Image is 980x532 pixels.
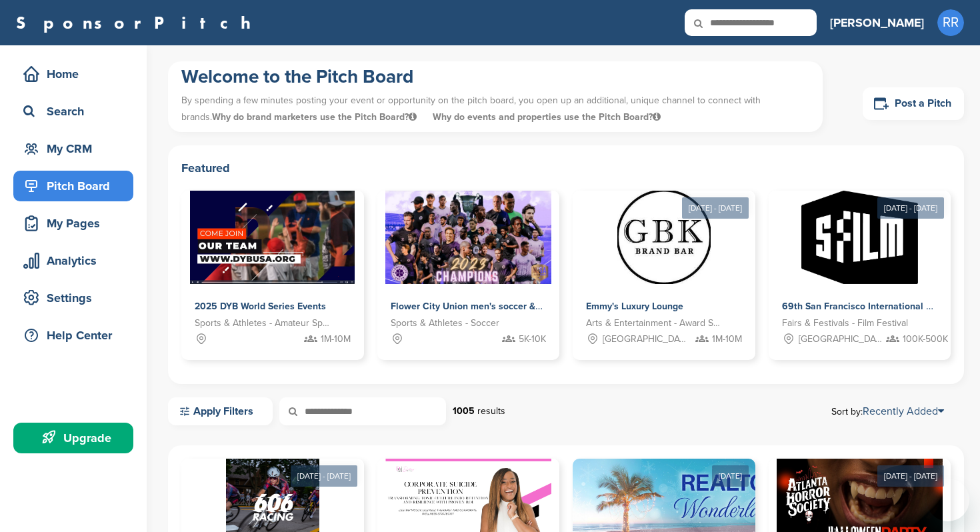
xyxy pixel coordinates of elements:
p: By spending a few minutes posting your event or opportunity on the pitch board, you open up an ad... [181,89,809,129]
span: Why do brand marketers use the Pitch Board? [212,111,419,123]
a: Analytics [13,245,133,276]
div: [DATE] - [DATE] [291,465,357,487]
a: [DATE] - [DATE] Sponsorpitch & Emmy's Luxury Lounge Arts & Entertainment - Award Show [GEOGRAPHIC... [573,169,755,360]
span: Why do events and properties use the Pitch Board? [433,111,661,123]
span: RR [937,9,964,36]
div: [DATE] [712,465,749,487]
span: 1M-10M [321,332,351,347]
a: Home [13,59,133,89]
span: Emmy's Luxury Lounge [586,301,683,312]
span: Sports & Athletes - Amateur Sports Leagues [195,316,331,331]
strong: 1005 [453,405,475,417]
div: Search [20,99,133,123]
a: Sponsorpitch & 2025 DYB World Series Events Sports & Athletes - Amateur Sports Leagues 1M-10M [181,191,364,360]
img: Sponsorpitch & [190,191,355,284]
a: My Pages [13,208,133,239]
span: [GEOGRAPHIC_DATA], [GEOGRAPHIC_DATA] [799,332,883,347]
div: [DATE] - [DATE] [877,197,944,219]
a: Upgrade [13,423,133,453]
span: Arts & Entertainment - Award Show [586,316,722,331]
span: 2025 DYB World Series Events [195,301,326,312]
iframe: Button to launch messaging window [927,479,969,521]
span: 100K-500K [903,332,948,347]
a: SponsorPitch [16,14,259,31]
a: My CRM [13,133,133,164]
div: Upgrade [20,426,133,450]
span: Flower City Union men's soccer & Flower City 1872 women's soccer [391,301,681,312]
a: Pitch Board [13,171,133,201]
div: [DATE] - [DATE] [877,465,944,487]
div: Pitch Board [20,174,133,198]
div: Home [20,62,133,86]
div: Analytics [20,249,133,273]
div: Help Center [20,323,133,347]
span: [GEOGRAPHIC_DATA], [GEOGRAPHIC_DATA] [603,332,687,347]
div: My CRM [20,137,133,161]
div: Settings [20,286,133,310]
div: My Pages [20,211,133,235]
img: Sponsorpitch & [617,191,711,284]
span: results [477,405,505,417]
span: Sort by: [831,406,944,417]
a: Settings [13,283,133,313]
a: Post a Pitch [863,87,964,120]
a: [DATE] - [DATE] Sponsorpitch & 69th San Francisco International Film Festival Fairs & Festivals -... [769,169,951,360]
img: Sponsorpitch & [801,191,918,284]
span: Sports & Athletes - Soccer [391,316,499,331]
h3: [PERSON_NAME] [830,13,924,32]
img: Sponsorpitch & [385,191,551,284]
a: Search [13,96,133,127]
h1: Welcome to the Pitch Board [181,65,809,89]
h2: Featured [181,159,951,177]
span: 5K-10K [519,332,546,347]
a: Help Center [13,320,133,351]
a: Recently Added [863,405,944,418]
div: [DATE] - [DATE] [682,197,749,219]
a: Sponsorpitch & Flower City Union men's soccer & Flower City 1872 women's soccer Sports & Athletes... [377,191,560,360]
span: 1M-10M [712,332,742,347]
span: Fairs & Festivals - Film Festival [782,316,908,331]
a: [PERSON_NAME] [830,8,924,37]
a: Apply Filters [168,397,273,425]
